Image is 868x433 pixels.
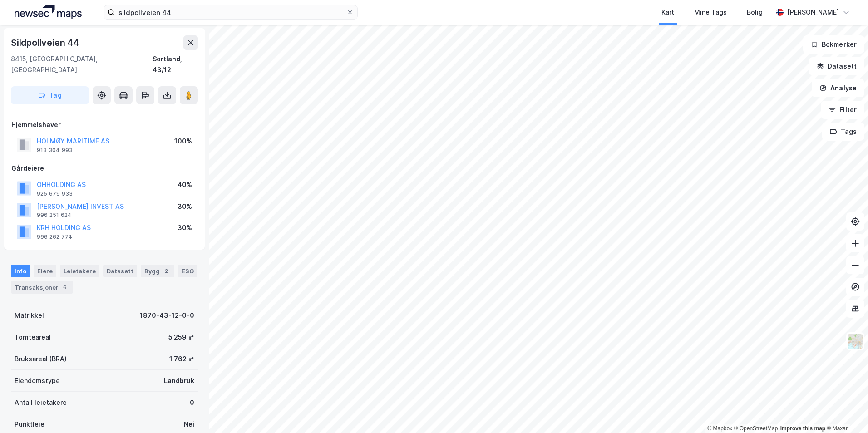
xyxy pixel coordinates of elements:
[168,332,194,343] div: 5 259 ㎡
[34,265,56,277] div: Eiere
[162,266,171,276] div: 2
[15,332,51,343] div: Tomteareal
[809,57,864,75] button: Datasett
[15,397,67,408] div: Antall leietakere
[11,281,73,294] div: Transaksjoner
[821,101,864,119] button: Filter
[140,310,194,321] div: 1870-43-12-0-0
[747,7,763,18] div: Bolig
[153,54,198,75] div: Sortland, 43/12
[37,233,72,241] div: 996 262 774
[787,7,839,18] div: [PERSON_NAME]
[694,7,727,18] div: Mine Tags
[11,163,197,174] div: Gårdeiere
[178,265,197,277] div: ESG
[174,136,192,147] div: 100%
[15,419,44,430] div: Punktleie
[11,35,81,50] div: Sildpollveien 44
[103,265,137,277] div: Datasett
[115,5,346,19] input: Søk på adresse, matrikkel, gårdeiere, leietakere eller personer
[178,222,192,233] div: 30%
[37,147,73,154] div: 913 304 993
[37,190,73,197] div: 925 679 933
[11,119,197,130] div: Hjemmelshaver
[11,54,153,75] div: 8415, [GEOGRAPHIC_DATA], [GEOGRAPHIC_DATA]
[184,419,194,430] div: Nei
[823,389,868,433] iframe: Chat Widget
[734,425,778,432] a: OpenStreetMap
[164,375,194,386] div: Landbruk
[60,283,69,292] div: 6
[780,425,825,432] a: Improve this map
[11,265,30,277] div: Info
[15,5,82,19] img: logo.a4113a55bc3d86da70a041830d287a7e.svg
[15,375,60,386] div: Eiendomstype
[169,354,194,364] div: 1 762 ㎡
[37,212,72,219] div: 996 251 624
[190,397,194,408] div: 0
[178,201,192,212] div: 30%
[822,123,864,141] button: Tags
[823,389,868,433] div: Kontrollprogram for chat
[15,310,44,321] div: Matrikkel
[178,179,192,190] div: 40%
[141,265,174,277] div: Bygg
[661,7,674,18] div: Kart
[707,425,732,432] a: Mapbox
[60,265,99,277] div: Leietakere
[11,86,89,104] button: Tag
[803,35,864,54] button: Bokmerker
[812,79,864,97] button: Analyse
[847,333,864,350] img: Z
[15,354,67,364] div: Bruksareal (BRA)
